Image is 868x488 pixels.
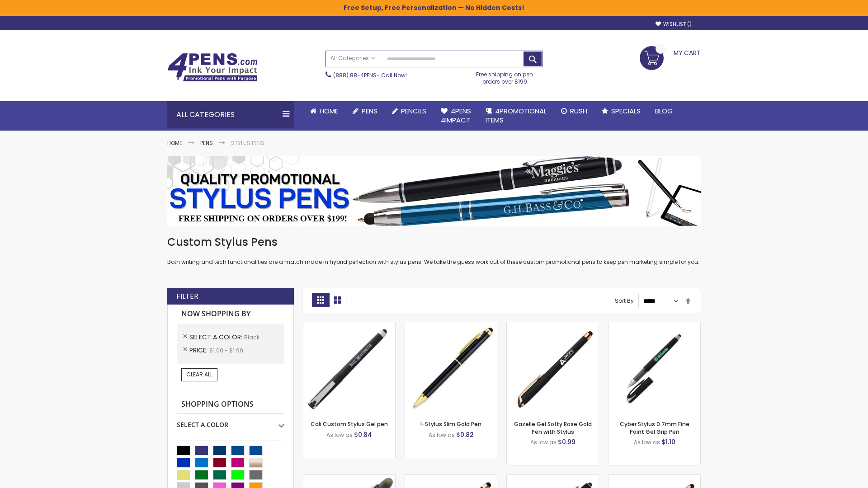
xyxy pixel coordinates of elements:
[181,368,217,381] a: Clear All
[354,430,372,439] span: $0.84
[456,430,474,439] span: $0.82
[514,420,592,435] a: Gazelle Gel Softy Rose Gold Pen with Stylus
[615,297,634,305] label: Sort By
[420,420,481,428] a: I-Stylus Slim Gold Pen
[345,101,385,121] a: Pens
[177,395,284,414] strong: Shopping Options
[405,322,497,329] a: I-Stylus Slim Gold-Black
[167,101,294,128] div: All Categories
[326,431,353,439] span: As low as
[609,322,700,329] a: Cyber Stylus 0.7mm Fine Point Gel Grip Pen-Black
[655,106,673,116] span: Blog
[303,101,345,121] a: Home
[429,431,455,439] span: As low as
[405,474,497,482] a: Islander Softy Rose Gold Gel Pen with Stylus-Black
[405,322,497,414] img: I-Stylus Slim Gold-Black
[401,106,426,116] span: Pencils
[362,106,377,116] span: Pens
[594,101,648,121] a: Specials
[620,420,689,435] a: Cyber Stylus 0.7mm Fine Point Gel Grip Pen
[467,67,543,85] div: Free shipping on pen orders over $199
[167,139,182,147] a: Home
[303,322,395,414] img: Cali Custom Stylus Gel pen-Black
[441,106,471,125] span: 4Pens 4impact
[231,139,264,147] strong: Stylus Pens
[200,139,213,147] a: Pens
[611,106,641,116] span: Specials
[507,322,599,414] img: Gazelle Gel Softy Rose Gold Pen with Stylus-Black
[303,322,395,329] a: Cali Custom Stylus Gel pen-Black
[333,71,377,79] a: (888) 88-4PENS
[244,333,259,341] span: Black
[530,438,557,446] span: As low as
[320,106,338,116] span: Home
[176,291,198,301] strong: Filter
[189,333,244,342] span: Select A Color
[303,474,395,482] a: Souvenir® Jalan Highlighter Stylus Pen Combo-Black
[312,293,329,307] strong: Grid
[326,51,380,66] a: All Categories
[189,346,209,355] span: Price
[478,101,554,131] a: 4PROMOTIONALITEMS
[167,156,701,226] img: Stylus Pens
[167,235,701,266] div: Both writing and tech functionalities are a match made in hybrid perfection with stylus pens. We ...
[486,106,547,125] span: 4PROMOTIONAL ITEMS
[554,101,594,121] a: Rush
[507,322,599,329] a: Gazelle Gel Softy Rose Gold Pen with Stylus-Black
[570,106,587,116] span: Rush
[330,55,376,62] span: All Categories
[656,21,692,28] a: Wishlist
[167,53,258,82] img: 4Pens Custom Pens and Promotional Products
[634,438,660,446] span: As low as
[186,371,212,378] span: Clear All
[311,420,388,428] a: Cali Custom Stylus Gel pen
[434,101,478,131] a: 4Pens4impact
[177,305,284,324] strong: Now Shopping by
[209,347,243,354] span: $1.00 - $1.99
[661,437,675,446] span: $1.10
[167,235,701,249] h1: Custom Stylus Pens
[333,71,407,79] span: - Call Now!
[507,474,599,482] a: Custom Soft Touch® Metal Pens with Stylus-Black
[609,322,700,414] img: Cyber Stylus 0.7mm Fine Point Gel Grip Pen-Black
[177,414,284,429] div: Select A Color
[558,437,576,446] span: $0.99
[648,101,680,121] a: Blog
[609,474,700,482] a: Gazelle Gel Softy Rose Gold Pen with Stylus - ColorJet-Black
[385,101,434,121] a: Pencils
